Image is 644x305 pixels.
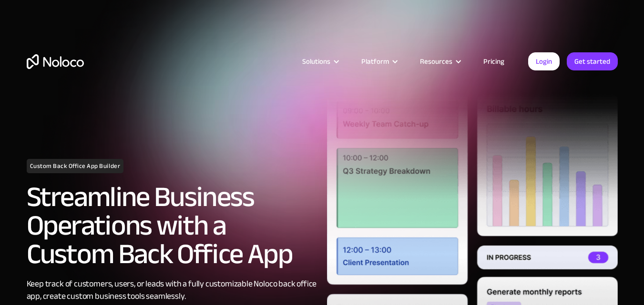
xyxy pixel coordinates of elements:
[420,55,452,68] div: Resources
[528,52,560,70] a: Login
[349,55,408,68] div: Platform
[27,278,317,303] div: Keep track of customers, users, or leads with a fully customizable Noloco back office app, create...
[302,55,330,68] div: Solutions
[408,55,471,68] div: Resources
[27,159,124,173] h1: Custom Back Office App Builder
[27,54,84,69] a: home
[567,52,618,70] a: Get started
[290,55,349,68] div: Solutions
[27,183,317,268] h2: Streamline Business Operations with a Custom Back Office App
[361,55,389,68] div: Platform
[471,55,516,68] a: Pricing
